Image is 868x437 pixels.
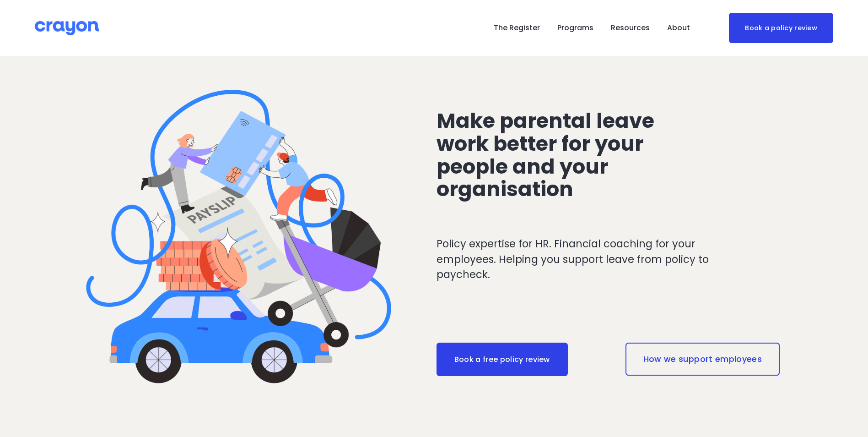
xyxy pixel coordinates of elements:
a: folder dropdown [557,21,593,35]
a: folder dropdown [667,21,690,35]
img: Crayon [35,20,99,36]
span: Programs [557,22,593,35]
a: Book a free policy review [437,343,568,377]
p: Policy expertise for HR. Financial coaching for your employees. Helping you support leave from po... [437,236,746,283]
span: About [667,22,690,35]
span: Resources [611,22,650,35]
a: How we support employees [625,343,780,376]
a: Book a policy review [729,13,833,43]
a: folder dropdown [611,21,650,35]
span: Make parental leave work better for your people and your organisation [437,106,659,204]
a: The Register [494,21,540,35]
